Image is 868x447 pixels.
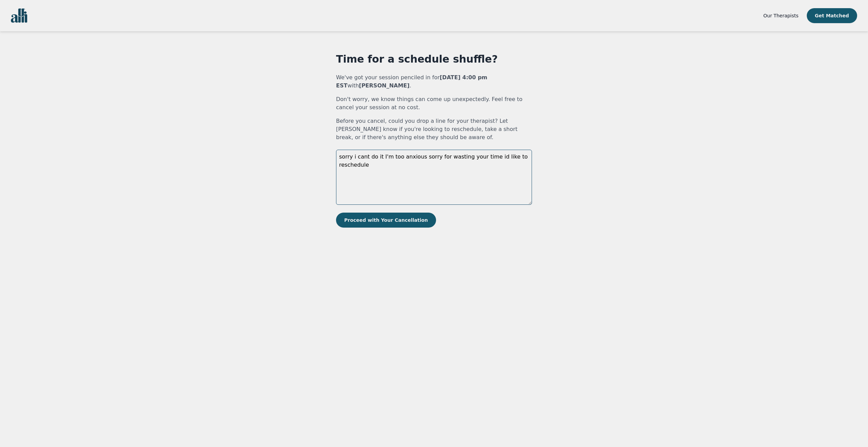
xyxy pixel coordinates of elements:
button: Proceed with Your Cancellation [336,213,436,228]
p: We've got your session penciled in for with . [336,73,532,90]
textarea: sorry i cant do it I'm too anxious sorry for wasting your time id like to reschedule [336,150,532,205]
p: Don't worry, we know things can come up unexpectedly. Feel free to cancel your session at no cost. [336,95,532,112]
img: alli logo [11,9,27,23]
a: Our Therapists [763,12,798,20]
p: Before you cancel, could you drop a line for your therapist? Let [PERSON_NAME] know if you're loo... [336,117,532,142]
h1: Time for a schedule shuffle? [336,53,532,65]
button: Get Matched [807,8,857,23]
b: [PERSON_NAME] [359,82,410,89]
span: Our Therapists [763,13,798,18]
